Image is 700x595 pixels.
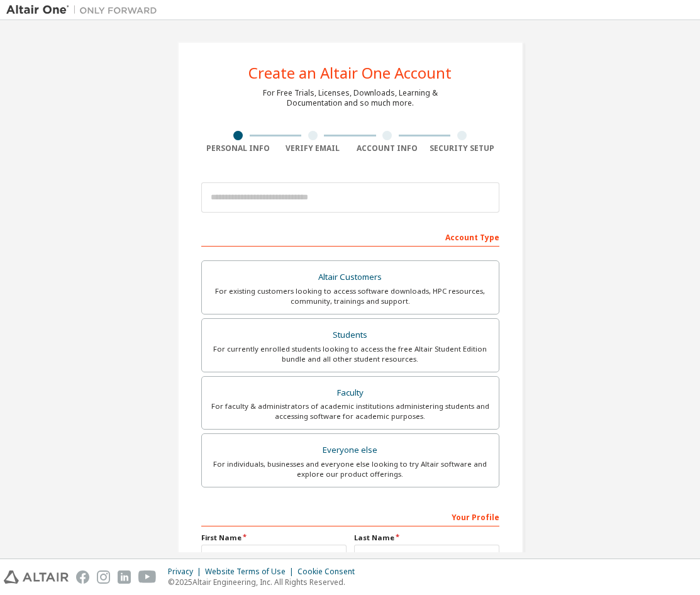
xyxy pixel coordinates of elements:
div: Privacy [168,567,205,577]
div: Everyone else [209,442,491,459]
div: For Free Trials, Licenses, Downloads, Learning & Documentation and so much more. [263,88,438,108]
img: instagram.svg [97,570,110,584]
div: Altair Customers [209,269,491,286]
label: First Name [201,533,347,543]
div: For existing customers looking to access software downloads, HPC resources, community, trainings ... [209,286,491,306]
img: Altair One [6,4,164,16]
div: Create an Altair One Account [248,65,452,81]
div: Your Profile [201,506,499,526]
div: For faculty & administrators of academic institutions administering students and accessing softwa... [209,401,491,421]
div: For currently enrolled students looking to access the free Altair Student Edition bundle and all ... [209,344,491,364]
img: linkedin.svg [118,570,131,584]
div: Verify Email [275,143,350,153]
div: Personal Info [201,143,276,153]
div: Account Type [201,226,499,247]
div: Faculty [209,384,491,402]
div: Account Info [350,143,425,153]
label: Last Name [354,533,499,543]
div: Website Terms of Use [205,567,297,577]
div: Cookie Consent [297,567,362,577]
p: © 2025 Altair Engineering, Inc. All Rights Reserved. [168,577,362,587]
img: altair_logo.svg [4,570,69,584]
div: Security Setup [425,143,499,153]
div: For individuals, businesses and everyone else looking to try Altair software and explore our prod... [209,459,491,479]
img: youtube.svg [138,570,157,584]
div: Students [209,326,491,344]
img: facebook.svg [76,570,89,584]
